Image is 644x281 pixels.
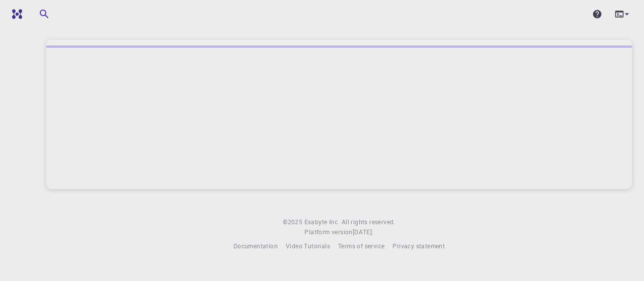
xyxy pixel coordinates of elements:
span: Exabyte Inc. [304,218,340,226]
span: All rights reserved. [342,217,395,227]
a: Documentation [233,241,278,251]
span: [DATE] . [353,228,374,236]
img: logo [8,9,22,19]
a: Exabyte Inc. [304,217,340,227]
span: Platform version [304,227,352,237]
a: Terms of service [338,241,384,251]
span: Terms of service [338,242,384,250]
span: Privacy statement [392,242,445,250]
a: [DATE]. [353,227,374,237]
span: Video Tutorials [286,242,330,250]
span: Documentation [233,242,278,250]
span: © 2025 [283,217,304,227]
a: Video Tutorials [286,241,330,251]
a: Privacy statement [392,241,445,251]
